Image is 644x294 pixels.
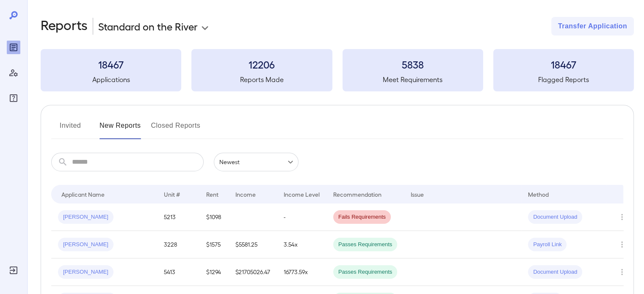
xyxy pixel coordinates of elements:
[157,231,199,258] td: 3228
[528,268,582,276] span: Document Upload
[51,119,89,139] button: Invited
[411,189,424,199] div: Issue
[229,231,277,258] td: $5581.25
[528,189,549,199] div: Method
[615,265,629,279] button: Row Actions
[214,153,299,171] div: Newest
[151,119,201,139] button: Closed Reports
[528,213,582,221] span: Document Upload
[58,241,113,249] span: [PERSON_NAME]
[343,74,483,85] h5: Meet Requirements
[191,74,332,85] h5: Reports Made
[100,119,141,139] button: New Reports
[493,74,634,85] h5: Flagged Reports
[615,238,629,251] button: Row Actions
[229,258,277,286] td: $21705026.47
[41,58,181,71] h3: 18467
[164,189,180,199] div: Unit #
[7,91,20,105] div: FAQ
[7,41,20,54] div: Reports
[235,189,256,199] div: Income
[41,74,181,85] h5: Applications
[615,210,629,224] button: Row Actions
[41,49,634,91] summary: 18467Applications12206Reports Made5838Meet Requirements18467Flagged Reports
[191,58,332,71] h3: 12206
[528,241,567,249] span: Payroll Link
[199,231,229,258] td: $1575
[41,17,88,36] h2: Reports
[58,268,113,276] span: [PERSON_NAME]
[333,268,397,276] span: Passes Requirements
[493,58,634,71] h3: 18467
[61,189,105,199] div: Applicant Name
[199,258,229,286] td: $1294
[7,264,20,277] div: Log Out
[277,203,326,231] td: -
[284,189,320,199] div: Income Level
[199,203,229,231] td: $1098
[206,189,220,199] div: Rent
[157,258,199,286] td: 5413
[277,258,326,286] td: 16773.59x
[157,203,199,231] td: 5213
[343,58,483,71] h3: 5838
[98,19,198,33] p: Standard on the River
[551,17,634,36] button: Transfer Application
[333,213,391,221] span: Fails Requirements
[7,66,20,80] div: Manage Users
[333,241,397,249] span: Passes Requirements
[58,213,113,221] span: [PERSON_NAME]
[333,189,381,199] div: Recommendation
[277,231,326,258] td: 3.54x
